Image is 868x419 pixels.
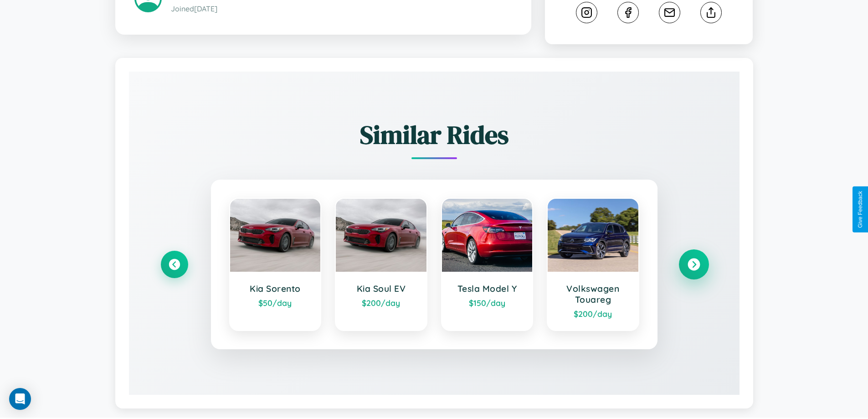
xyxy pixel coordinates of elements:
[239,283,312,294] h3: Kia Sorento
[161,117,708,152] h2: Similar Rides
[547,198,639,331] a: Volkswagen Touareg$200/day
[335,198,427,331] a: Kia Soul EV$200/day
[557,309,629,319] div: $ 200 /day
[345,283,417,294] h3: Kia Soul EV
[345,298,417,308] div: $ 200 /day
[9,388,31,410] div: Open Intercom Messenger
[239,298,312,308] div: $ 50 /day
[451,298,524,308] div: $ 150 /day
[451,283,524,294] h3: Tesla Model Y
[441,198,534,331] a: Tesla Model Y$150/day
[857,191,863,228] div: Give Feedback
[229,198,322,331] a: Kia Sorento$50/day
[171,2,512,16] p: Joined [DATE]
[557,283,629,305] h3: Volkswagen Touareg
